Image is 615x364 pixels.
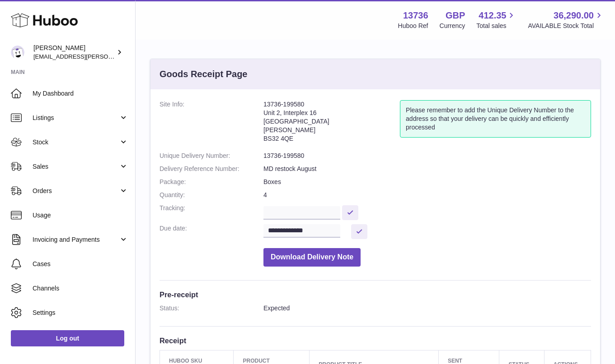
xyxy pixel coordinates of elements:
[554,9,594,22] span: 36,290.00
[160,224,263,239] dt: Due date:
[33,309,128,317] span: Settings
[33,138,119,147] span: Stock
[160,100,263,147] dt: Site Info:
[263,178,591,186] dd: Boxes
[263,100,400,147] address: 13736-199580 Unit 2, Interplex 16 [GEOGRAPHIC_DATA] [PERSON_NAME] BS32 4QE
[160,290,591,299] h3: Pre-receipt
[33,187,119,195] span: Orders
[476,22,516,30] span: Total sales
[33,260,128,268] span: Cases
[263,304,591,313] dd: Expected
[160,68,248,80] h3: Goods Receipt Page
[160,152,263,160] dt: Unique Delivery Number:
[476,9,516,30] a: 412.35 Total sales
[33,114,119,122] span: Listings
[33,44,115,61] div: [PERSON_NAME]
[160,191,263,199] dt: Quantity:
[263,165,591,173] dd: MD restock August
[33,235,119,244] span: Invoicing and Payments
[33,53,181,60] span: [EMAIL_ADDRESS][PERSON_NAME][DOMAIN_NAME]
[446,9,465,22] strong: GBP
[403,9,428,22] strong: 13736
[398,22,428,30] div: Huboo Ref
[160,336,591,346] h3: Receipt
[160,178,263,186] dt: Package:
[160,304,263,313] dt: Status:
[33,162,119,171] span: Sales
[479,9,506,22] span: 412.35
[160,204,263,220] dt: Tracking:
[263,248,361,267] button: Download Delivery Note
[400,100,591,138] div: Please remember to add the Unique Delivery Number to the address so that your delivery can be qui...
[528,9,604,30] a: 36,290.00 AVAILABLE Stock Total
[33,284,128,293] span: Channels
[160,165,263,173] dt: Delivery Reference Number:
[11,46,24,59] img: horia@orea.uk
[263,191,591,199] dd: 4
[11,330,124,346] a: Log out
[33,211,128,220] span: Usage
[440,22,465,30] div: Currency
[263,152,591,160] dd: 13736-199580
[33,89,128,98] span: My Dashboard
[528,22,604,30] span: AVAILABLE Stock Total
